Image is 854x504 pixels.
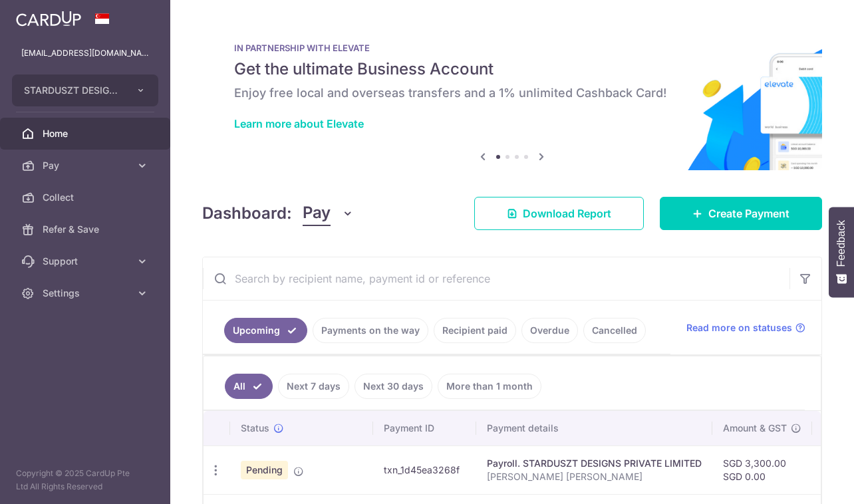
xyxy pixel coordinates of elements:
[829,207,854,297] button: Feedback - Show survey
[434,318,516,343] a: Recipient paid
[373,445,476,494] td: txn_1d45ea3268f
[583,318,646,343] a: Cancelled
[43,191,130,204] span: Collect
[686,321,792,334] span: Read more on statuses
[202,201,292,225] h4: Dashboard:
[708,205,789,221] span: Create Payment
[521,318,578,343] a: Overdue
[43,223,130,236] span: Refer & Save
[43,287,130,300] span: Settings
[43,127,130,140] span: Home
[43,255,130,268] span: Support
[241,422,269,435] span: Status
[303,201,331,226] span: Pay
[234,43,790,53] p: IN PARTNERSHIP WITH ELEVATE
[43,159,130,172] span: Pay
[686,321,805,334] a: Read more on statuses
[303,201,354,226] button: Pay
[476,411,712,445] th: Payment details
[835,220,847,267] span: Feedback
[523,205,611,221] span: Download Report
[355,374,432,399] a: Next 30 days
[224,318,307,343] a: Upcoming
[438,374,541,399] a: More than 1 month
[234,85,790,101] h6: Enjoy free local and overseas transfers and a 1% unlimited Cashback Card!
[487,470,702,483] p: [PERSON_NAME] [PERSON_NAME]
[203,257,789,300] input: Search by recipient name, payment id or reference
[24,84,122,97] span: STARDUSZT DESIGNS PRIVATE LIMITED
[373,411,476,445] th: Payment ID
[474,197,644,230] a: Download Report
[712,445,812,494] td: SGD 3,300.00 SGD 0.00
[21,47,149,60] p: [EMAIL_ADDRESS][DOMAIN_NAME]
[16,11,81,27] img: CardUp
[234,59,790,80] h5: Get the ultimate Business Account
[202,21,822,170] img: Renovation banner
[234,117,364,130] a: Learn more about Elevate
[278,374,349,399] a: Next 7 days
[225,374,273,399] a: All
[241,461,288,479] span: Pending
[723,422,787,435] span: Amount & GST
[12,74,158,106] button: STARDUSZT DESIGNS PRIVATE LIMITED
[660,197,822,230] a: Create Payment
[487,457,702,470] div: Payroll. STARDUSZT DESIGNS PRIVATE LIMITED
[313,318,428,343] a: Payments on the way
